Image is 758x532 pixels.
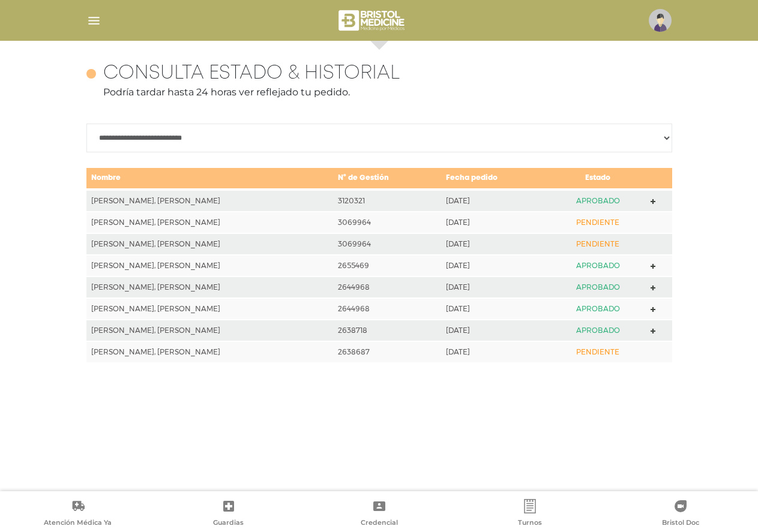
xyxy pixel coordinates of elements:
[153,499,304,530] a: Guardias
[441,276,550,298] td: [DATE]
[86,276,334,298] td: [PERSON_NAME], [PERSON_NAME]
[86,190,334,212] td: [PERSON_NAME], [PERSON_NAME]
[333,190,441,212] td: 3120321
[86,341,334,363] td: [PERSON_NAME], [PERSON_NAME]
[86,13,101,28] img: Cober_menu-lines-white.svg
[304,499,454,530] a: Credencial
[86,85,672,100] p: Podría tardar hasta 24 horas ver reflejado tu pedido.
[441,167,550,190] td: Fecha pedido
[333,167,441,190] td: N° de Gestión
[550,320,646,341] td: APROBADO
[454,499,605,530] a: Turnos
[441,341,550,363] td: [DATE]
[441,255,550,276] td: [DATE]
[86,233,334,255] td: [PERSON_NAME], [PERSON_NAME]
[649,9,672,32] img: profile-placeholder.svg
[333,212,441,233] td: 3069964
[213,518,244,529] span: Guardias
[550,255,646,276] td: APROBADO
[550,212,646,233] td: PENDIENTE
[103,62,400,85] h4: Consulta estado & historial
[361,518,398,529] span: Credencial
[333,233,441,255] td: 3069964
[550,341,646,363] td: PENDIENTE
[86,298,334,320] td: [PERSON_NAME], [PERSON_NAME]
[2,499,153,530] a: Atención Médica Ya
[333,298,441,320] td: 2644968
[44,518,112,529] span: Atención Médica Ya
[550,276,646,298] td: APROBADO
[441,212,550,233] td: [DATE]
[86,255,334,276] td: [PERSON_NAME], [PERSON_NAME]
[550,233,646,255] td: PENDIENTE
[662,518,699,529] span: Bristol Doc
[605,499,756,530] a: Bristol Doc
[337,6,408,35] img: bristol-medicine-blanco.png
[441,190,550,212] td: [DATE]
[441,233,550,255] td: [DATE]
[86,167,334,190] td: Nombre
[441,298,550,320] td: [DATE]
[333,255,441,276] td: 2655469
[86,320,334,341] td: [PERSON_NAME], [PERSON_NAME]
[333,276,441,298] td: 2644968
[86,212,334,233] td: [PERSON_NAME], [PERSON_NAME]
[550,167,646,190] td: Estado
[550,190,646,212] td: APROBADO
[333,341,441,363] td: 2638687
[518,518,542,529] span: Turnos
[550,298,646,320] td: APROBADO
[441,320,550,341] td: [DATE]
[333,320,441,341] td: 2638718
